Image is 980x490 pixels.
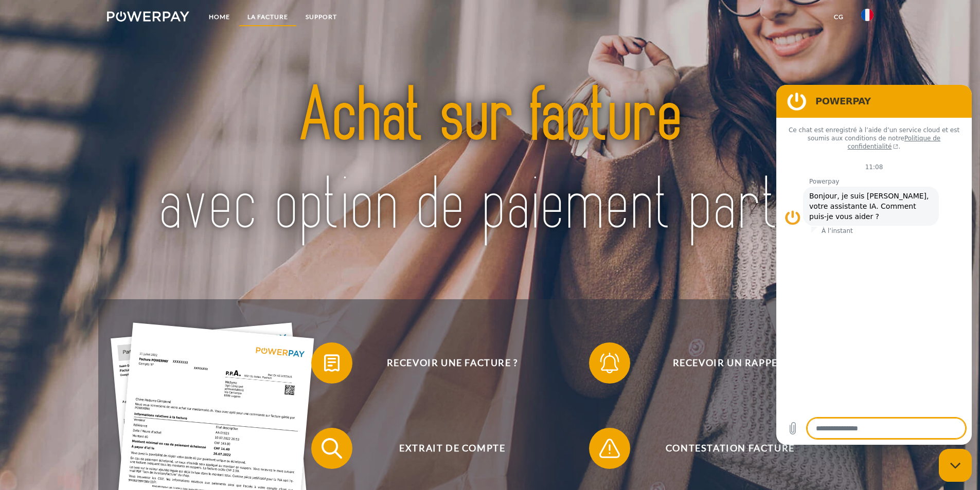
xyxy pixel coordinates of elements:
[589,428,857,469] button: Contestation Facture
[239,8,297,26] a: LA FACTURE
[311,428,579,469] button: Extrait de compte
[311,342,579,384] button: Recevoir une facture ?
[825,8,852,26] a: CG
[319,435,345,461] img: qb_search.svg
[326,342,578,384] span: Recevoir une facture ?
[107,11,190,22] img: logo-powerpay-white.svg
[939,449,972,482] iframe: Bouton de lancement de la fenêtre de messagerie, conversation en cours
[597,350,622,376] img: qb_bell.svg
[776,85,972,445] iframe: Fenêtre de messagerie
[604,342,856,384] span: Recevoir un rappel?
[589,342,857,384] button: Recevoir un rappel?
[145,49,835,274] img: title-powerpay_fr.svg
[597,435,622,461] img: qb_warning.svg
[861,9,874,21] img: fr
[297,8,346,26] a: Support
[319,350,345,376] img: qb_bill.svg
[200,8,239,26] a: Home
[604,428,856,469] span: Contestation Facture
[326,428,578,469] span: Extrait de compte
